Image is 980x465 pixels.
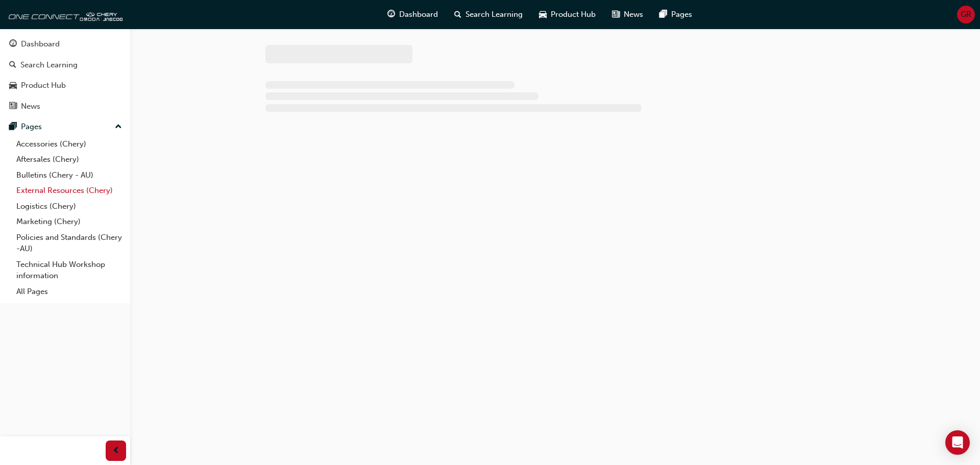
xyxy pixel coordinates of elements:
[12,136,126,152] a: Accessories (Chery)
[12,257,126,284] a: Technical Hub Workshop information
[4,117,126,136] button: Pages
[446,4,531,25] a: search-iconSearch Learning
[961,9,971,20] span: GR
[945,430,970,455] div: Open Intercom Messenger
[12,183,126,199] a: External Resources (Chery)
[465,9,523,20] span: Search Learning
[454,8,461,21] span: search-icon
[21,101,40,112] div: News
[9,123,17,132] span: pages-icon
[551,9,596,20] span: Product Hub
[604,4,651,25] a: news-iconNews
[9,102,17,111] span: news-icon
[112,445,120,457] span: prev-icon
[651,4,700,25] a: pages-iconPages
[4,56,126,75] a: Search Learning
[9,61,16,70] span: search-icon
[21,121,42,133] div: Pages
[9,40,17,49] span: guage-icon
[671,9,692,20] span: Pages
[12,199,126,214] a: Logistics (Chery)
[399,9,438,20] span: Dashboard
[4,97,126,116] a: News
[115,120,122,134] span: up-icon
[4,76,126,95] a: Product Hub
[12,284,126,300] a: All Pages
[957,6,975,23] button: GR
[624,9,643,20] span: News
[12,167,126,183] a: Bulletins (Chery - AU)
[5,4,122,25] img: oneconnect
[379,4,446,25] a: guage-iconDashboard
[21,38,60,50] div: Dashboard
[9,81,17,90] span: car-icon
[12,230,126,257] a: Policies and Standards (Chery -AU)
[21,80,66,91] div: Product Hub
[12,214,126,230] a: Marketing (Chery)
[4,33,126,117] button: DashboardSearch LearningProduct HubNews
[20,59,78,71] div: Search Learning
[12,152,126,167] a: Aftersales (Chery)
[4,35,126,54] a: Dashboard
[387,8,395,21] span: guage-icon
[659,8,667,21] span: pages-icon
[539,8,547,21] span: car-icon
[612,8,620,21] span: news-icon
[531,4,604,25] a: car-iconProduct Hub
